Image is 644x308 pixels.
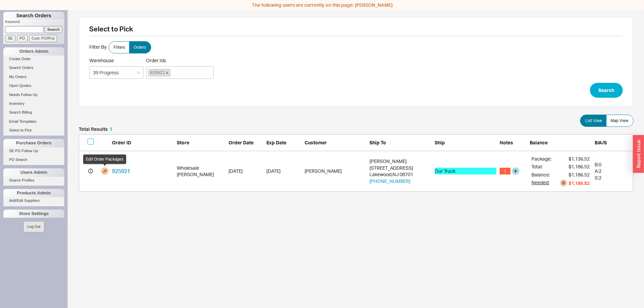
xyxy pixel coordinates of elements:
span: Order ID [112,140,131,145]
span: Balance [530,140,548,145]
span: Search [598,86,614,94]
span: Ship [435,140,445,145]
h1: Search Orders [3,12,64,19]
div: The following users are currently on this page: [2,2,642,8]
input: PO [17,35,28,42]
span: Customer [305,140,327,145]
h2: Select to Pick [89,26,623,36]
a: Email Templates [3,118,64,125]
a: Open Quotes [3,82,64,89]
div: [PERSON_NAME] [177,171,225,178]
div: S: 2 [595,174,629,181]
a: Select to Pick [3,127,64,134]
div: [STREET_ADDRESS] Lakewood , NJ 08701 [369,158,431,184]
div: 7/1/25 [229,168,263,174]
a: Search Billing [3,109,64,116]
a: Needs Follow Up [3,91,64,98]
span: Notes [500,140,513,145]
a: Add/Edit Suppliers [3,197,64,204]
span: Order Date [229,140,254,145]
svg: open menu [137,71,141,74]
span: [PERSON_NAME] [355,2,392,8]
div: Users Admin [3,168,64,176]
span: List View [585,118,602,123]
a: Create Order [3,55,64,63]
span: Order Ids [146,57,214,64]
div: Needed: [531,179,551,187]
a: Search Orders [3,64,64,71]
button: Search [590,83,623,98]
button: [PHONE_NUMBER] [369,178,410,185]
div: Total: [531,163,551,170]
span: 1 [110,126,112,132]
div: A: 2 [595,168,629,174]
a: SE PO Follow Up [3,147,64,155]
a: Inventory [3,100,64,107]
span: Filters [114,45,125,50]
input: Search [45,26,63,33]
input: SE [5,35,16,42]
input: Order Ids925921 [172,68,176,77]
p: Keyword: [5,19,64,26]
span: Exp Date [266,140,286,145]
button: Log Out [23,221,44,232]
div: 8/26/25 [266,168,301,174]
div: $1,186.52 [569,180,590,187]
div: Edit Order Packages [83,155,126,164]
div: grid [79,151,633,192]
span: Map View [611,118,628,123]
span: Orders [134,45,146,50]
div: $1,186.52 [569,171,590,178]
span: Filter By [89,44,106,50]
span: 1 [500,168,510,174]
a: 925921 [112,168,130,174]
a: Search Profiles [3,177,64,184]
a: My Orders [3,73,64,80]
div: Balance: [531,171,551,178]
div: Orders Admin [3,47,64,55]
a: PO Search [3,156,64,163]
div: [PERSON_NAME] [369,158,431,165]
input: Select... [89,66,143,79]
span: Ship To [369,140,386,145]
div: Purchase Orders [3,139,64,147]
div: B: 0 [595,161,629,168]
div: Our Truck [435,168,496,174]
div: Wholesale [177,165,225,171]
div: John Mcintosh [305,168,366,174]
span: B/A/S [595,140,607,145]
div: Store Settings [3,210,64,218]
div: Package: [531,156,551,162]
div: Products Admin [3,189,64,197]
div: $1,136.52 [569,156,590,162]
span: 925921 [148,69,170,76]
input: Cust. PO/Proj [29,35,57,42]
div: $1,186.52 [569,163,590,170]
span: Needs Follow Up [9,93,38,97]
span: Store [177,140,189,145]
h5: Total Results [79,127,112,132]
span: Warehouse [89,57,114,63]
